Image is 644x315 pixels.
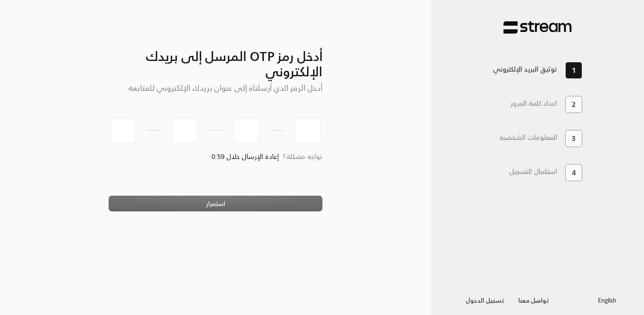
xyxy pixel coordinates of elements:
h3: أدخل رمز OTP المرسل إلى بريدك الإلكتروني [109,35,323,79]
span: تواجه مشكلة؟ [283,150,322,162]
button: تسجيل الدخول [459,292,512,308]
img: Stream Pay [503,21,572,34]
a: تسجيل الدخول [459,295,512,306]
span: 1 [572,65,576,76]
h3: توثيق البريد الإلكتروني [493,65,557,73]
span: 4 [572,168,576,178]
button: تواصل معنا [512,292,556,308]
h3: اعداد كلمة المرور [510,99,557,107]
span: 2 [572,99,576,110]
h5: أدخل الرمز الذي أرسلناه إلى عنوان بريدك الإلكتروني للمتابعة [109,84,323,93]
h3: استكمال التسجيل [509,168,557,176]
a: English [598,292,616,308]
span: 3 [572,133,576,144]
h3: المعلومات الشخصية [499,133,557,142]
a: تواصل معنا [512,295,556,306]
span: إعادة الإرسال خلال 0:59 [212,150,279,162]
